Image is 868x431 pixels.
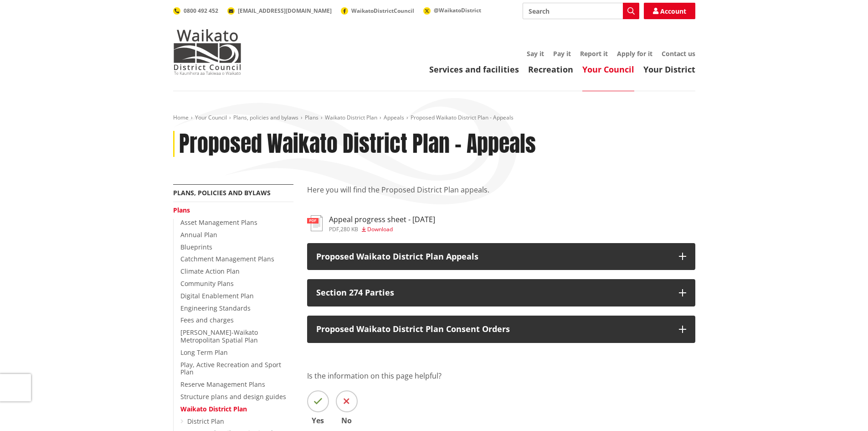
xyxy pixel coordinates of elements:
[238,7,332,15] span: [EMAIL_ADDRESS][DOMAIN_NAME]
[307,184,695,206] p: Here you will find the Proposed District Plan appeals.
[180,291,254,300] a: Digital Enablement Plan
[307,316,695,343] button: Proposed Waikato District Plan Consent Orders
[336,417,358,424] span: No
[180,316,234,324] a: Fees and charges
[662,49,695,58] a: Contact us
[384,114,404,121] a: Appeals
[180,279,234,288] a: Community Plans
[195,114,227,121] a: Your Council
[307,370,695,381] p: Is the information on this page helpful?
[325,114,377,121] a: Waikato District Plan
[180,254,274,263] a: Catchment Management Plans
[180,392,286,401] a: Structure plans and design guides
[523,3,639,19] input: Search input
[180,243,212,251] a: Blueprints
[180,267,240,275] a: Climate Action Plan
[173,7,218,15] a: 0800 492 452
[617,49,652,58] a: Apply for it
[180,405,247,413] a: Waikato District Plan
[173,114,695,122] nav: breadcrumb
[307,243,695,270] button: Proposed Waikato District Plan Appeals
[351,7,414,15] span: WaikatoDistrictCouncil
[179,131,536,157] h1: Proposed Waikato District Plan - Appeals
[180,348,228,357] a: Long Term Plan
[367,225,393,233] span: Download
[580,49,608,58] a: Report it
[411,114,514,121] span: Proposed Waikato District Plan - Appeals
[423,6,481,14] a: @WaikatoDistrict
[329,215,435,224] h3: Appeal progress sheet - [DATE]
[307,279,695,306] button: Section 274 Parties
[329,227,435,232] div: ,
[528,64,573,75] a: Recreation
[180,218,257,227] a: Asset Management Plans
[180,230,217,239] a: Annual Plan
[316,325,670,334] p: Proposed Waikato District Plan Consent Orders
[180,360,281,377] a: Play, Active Recreation and Sport Plan
[329,225,339,233] span: pdf
[307,417,329,424] span: Yes
[305,114,318,121] a: Plans
[434,6,481,14] span: @WaikatoDistrict
[173,114,189,121] a: Home
[184,7,218,15] span: 0800 492 452
[429,64,519,75] a: Services and facilities
[173,29,241,75] img: Waikato District Council - Te Kaunihera aa Takiwaa o Waikato
[180,304,251,312] a: Engineering Standards
[643,64,695,75] a: Your District
[307,215,323,231] img: document-pdf.svg
[180,380,265,389] a: Reserve Management Plans
[553,49,571,58] a: Pay it
[173,188,271,197] a: Plans, policies and bylaws
[316,288,670,297] p: Section 274 Parties
[316,252,670,261] p: Proposed Waikato District Plan Appeals
[341,7,414,15] a: WaikatoDistrictCouncil
[307,215,435,232] a: Appeal progress sheet - [DATE] pdf,280 KB Download
[527,49,544,58] a: Say it
[233,114,298,121] a: Plans, policies and bylaws
[340,225,358,233] span: 280 KB
[173,206,190,214] a: Plans
[180,328,258,344] a: [PERSON_NAME]-Waikato Metropolitan Spatial Plan
[582,64,634,75] a: Your Council
[227,7,332,15] a: [EMAIL_ADDRESS][DOMAIN_NAME]
[644,3,695,19] a: Account
[187,417,224,426] a: District Plan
